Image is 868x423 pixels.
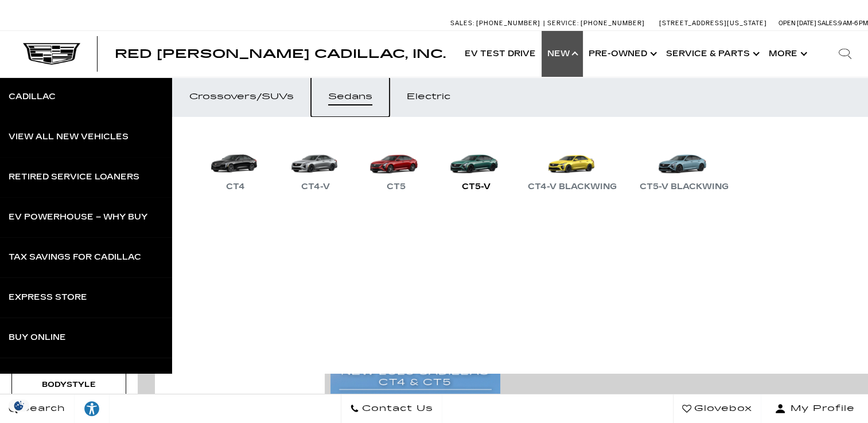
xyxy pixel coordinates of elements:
[763,31,811,77] button: More
[634,134,734,194] a: CT5-V Blackwing
[581,19,645,27] span: [PHONE_NUMBER]
[450,20,543,26] a: Sales: [PHONE_NUMBER]
[450,19,474,27] span: Sales:
[390,77,468,117] a: Electric
[23,43,80,65] img: Cadillac Dark Logo with Cadillac White Text
[659,19,767,27] a: [STREET_ADDRESS][US_STATE]
[459,31,542,77] a: EV Test Drive
[9,293,87,301] div: Express Store
[9,173,139,181] div: Retired Service Loaners
[542,31,583,77] a: New
[673,394,761,423] a: Glovebox
[660,31,763,77] a: Service & Parts
[361,134,430,194] a: CT5
[522,180,622,194] div: CT4-V Blackwing
[476,19,540,27] span: [PHONE_NUMBER]
[543,20,648,26] a: Service: [PHONE_NUMBER]
[40,378,98,391] div: Bodystyle
[220,180,251,194] div: CT4
[281,134,350,194] a: CT4-V
[115,47,446,61] span: Red [PERSON_NAME] Cadillac, Inc.
[6,399,32,412] img: Opt-Out Icon
[328,93,372,101] div: Sedans
[311,77,390,117] a: Sedans
[583,31,660,77] a: Pre-Owned
[761,394,868,423] button: Open user profile menu
[547,19,579,27] span: Service:
[691,401,752,417] span: Glovebox
[172,77,311,117] a: Crossovers/SUVs
[522,134,622,194] a: CT4-V Blackwing
[822,31,868,77] div: Search
[295,180,336,194] div: CT4-V
[75,394,110,423] a: Explore your accessibility options
[18,401,65,417] span: Search
[189,93,294,101] div: Crossovers/SUVs
[9,213,147,221] div: EV Powerhouse – Why Buy
[818,19,838,27] span: Sales:
[11,369,126,400] div: BodystyleBodystyle
[9,93,56,101] div: Cadillac
[6,399,32,412] section: Click to Open Cookie Consent Modal
[442,134,511,194] a: CT5-V
[9,334,66,342] div: Buy Online
[407,93,450,101] div: Electric
[9,253,141,261] div: Tax Savings for Cadillac
[838,19,868,27] span: 9 AM-6 PM
[456,180,496,194] div: CT5-V
[381,180,411,194] div: CT5
[75,400,109,417] div: Explore your accessibility options
[115,48,446,60] a: Red [PERSON_NAME] Cadillac, Inc.
[786,401,855,417] span: My Profile
[634,180,734,194] div: CT5-V Blackwing
[341,394,442,423] a: Contact Us
[359,401,433,417] span: Contact Us
[779,19,816,27] span: Open [DATE]
[9,133,129,141] div: View All New Vehicles
[201,134,270,194] a: CT4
